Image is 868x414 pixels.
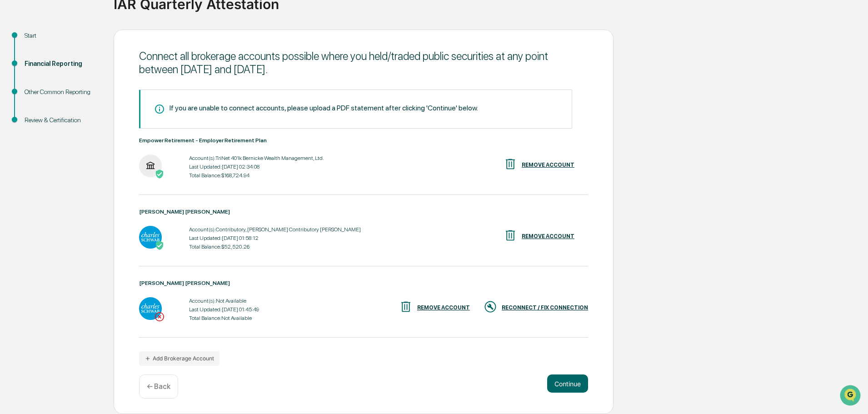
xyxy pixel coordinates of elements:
[18,132,57,141] span: Data Lookup
[189,298,259,304] div: Account(s): Not Available
[5,128,61,145] a: 🔎Data Lookup
[399,300,413,314] img: REMOVE ACCOUNT
[9,19,165,34] p: How can we help?
[25,115,99,125] div: Review & Certification
[31,79,115,86] div: We're available if you need us!
[547,374,588,393] button: Continue
[139,297,162,320] img: Charles Schwab - Login Required
[189,244,361,250] div: Total Balance: $52,520.26
[189,155,324,161] div: Account(s): TriNet 401k Bernicke Wealth Management, Ltd.
[522,162,574,168] div: REMOVE ACCOUNT
[139,155,162,177] img: Empower Retirement - Employer Retirement Plan - Active
[170,104,478,112] div: If you are unable to connect accounts, please upload a PDF statement after clicking 'Continue' be...
[155,72,165,83] button: Start new chat
[62,111,116,127] a: 🗄️Attestations
[522,233,574,239] div: REMOVE ACCOUNT
[25,31,99,40] div: Start
[147,382,170,391] p: ← Back
[155,170,164,179] img: Active
[25,87,99,97] div: Other Common Reporting
[25,59,99,69] div: Financial Reporting
[90,154,110,161] span: Pylon
[189,172,324,179] div: Total Balance: $168,724.94
[155,241,164,250] img: Active
[139,209,588,215] div: [PERSON_NAME] [PERSON_NAME]
[139,226,162,249] img: Charles Schwab - Active
[139,351,219,366] button: Add Brokerage Account
[139,50,588,76] div: Connect all brokerage accounts possible where you held/traded public securities at any point betw...
[155,312,164,321] img: Login Required
[66,115,73,123] div: 🗄️
[9,70,25,86] img: 1746055101610-c473b297-6a78-478c-a979-82029cc54cd1
[31,70,149,79] div: Start new chat
[417,304,470,311] div: REMOVE ACCOUNT
[64,154,110,161] a: Powered byPylon
[189,164,324,170] div: Last Updated: [DATE] 02:34:08
[189,306,259,313] div: Last Updated: [DATE] 01:45:49
[75,115,113,124] span: Attestations
[189,235,361,241] div: Last Updated: [DATE] 01:58:12
[18,115,59,124] span: Preclearance
[189,226,361,233] div: Account(s): Contributory, [PERSON_NAME] Contributory [PERSON_NAME]
[502,304,588,311] div: RECONNECT / FIX CONNECTION
[9,115,16,123] div: 🖐️
[9,133,16,140] div: 🔎
[839,384,863,409] iframe: Open customer support
[139,280,588,286] div: [PERSON_NAME] [PERSON_NAME]
[504,229,517,242] img: REMOVE ACCOUNT
[139,137,588,144] div: Empower Retirement - Employer Retirement Plan
[5,111,62,127] a: 🖐️Preclearance
[189,315,259,321] div: Total Balance: Not Available
[484,300,497,314] img: RECONNECT / FIX CONNECTION
[504,157,517,171] img: REMOVE ACCOUNT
